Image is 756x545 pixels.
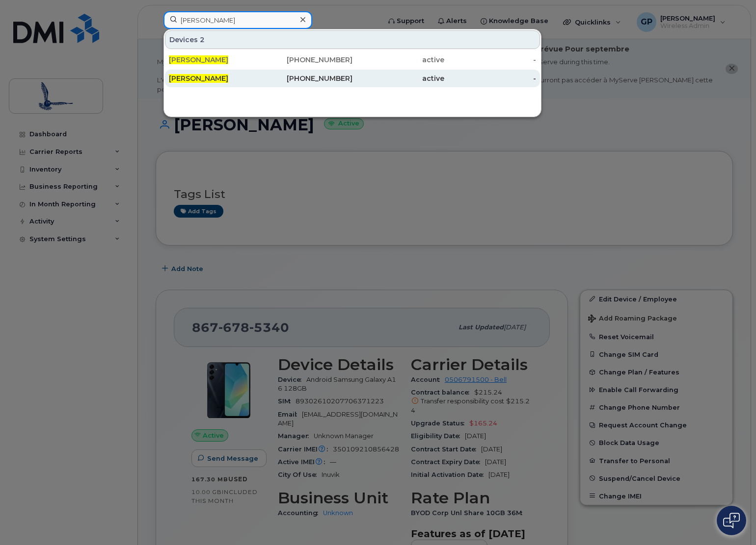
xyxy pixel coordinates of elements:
div: active [352,74,444,83]
div: active [352,55,444,65]
div: - [444,74,536,83]
a: [PERSON_NAME][PHONE_NUMBER]active- [165,70,540,87]
span: [PERSON_NAME] [169,55,228,64]
img: Open chat [723,513,740,528]
div: [PHONE_NUMBER] [261,74,352,83]
span: [PERSON_NAME] [169,74,228,83]
a: [PERSON_NAME][PHONE_NUMBER]active- [165,51,540,69]
div: [PHONE_NUMBER] [261,55,352,65]
div: Devices [165,30,540,49]
span: 2 [200,35,205,45]
div: - [444,55,536,65]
